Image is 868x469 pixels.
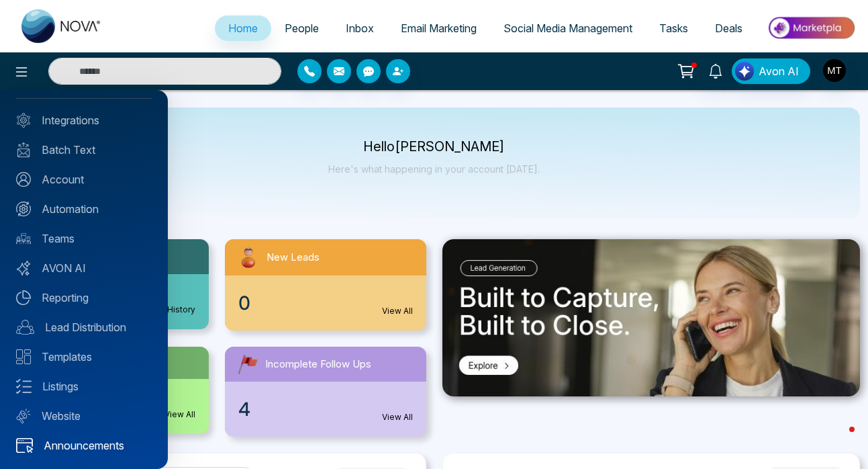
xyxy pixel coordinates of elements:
img: batch_text_white.png [16,142,31,157]
img: Integrated.svg [16,113,31,128]
a: Lead Distribution [16,319,152,335]
a: Teams [16,230,152,247]
a: Automation [16,201,152,217]
img: Account.svg [16,172,31,187]
a: Listings [16,378,152,394]
a: Integrations [16,112,152,128]
a: Website [16,408,152,424]
a: Account [16,171,152,187]
a: Templates [16,349,152,365]
a: Batch Text [16,142,152,158]
iframe: Intercom live chat [822,423,855,456]
a: Reporting [16,290,152,306]
img: Templates.svg [16,349,31,364]
img: announcements.svg [16,438,33,453]
img: Website.svg [16,409,31,423]
img: Automation.svg [16,202,31,216]
a: Announcements [16,437,152,454]
img: Reporting.svg [16,290,31,305]
img: Lead-dist.svg [16,320,34,335]
a: AVON AI [16,260,152,276]
img: Listings.svg [16,379,32,394]
img: Avon-AI.svg [16,261,31,275]
img: team.svg [16,231,31,246]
